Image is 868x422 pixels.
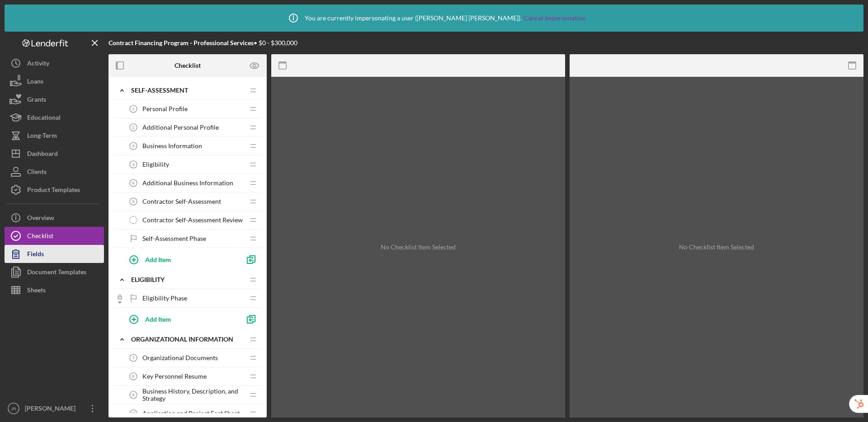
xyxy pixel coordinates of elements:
[132,393,135,397] tspan: 9
[142,124,219,131] span: Additional Personal Profile
[5,399,104,417] button: JR[PERSON_NAME]
[23,399,81,420] div: [PERSON_NAME]
[108,39,254,47] b: Contract Financing Program - Professional Services
[132,181,135,185] tspan: 5
[27,181,80,201] div: Product Templates
[132,144,135,148] tspan: 3
[132,125,135,130] tspan: 2
[5,72,104,90] button: Loans
[5,263,104,281] button: Document Templates
[142,388,244,402] span: Business History, Description, and Strategy
[142,105,188,113] span: Personal Profile
[5,127,104,145] button: Long-Term
[27,90,46,111] div: Grants
[145,310,171,328] div: Add Item
[131,411,136,416] tspan: 10
[142,373,207,380] span: Key Personnel Resume
[122,250,240,268] button: Add Item
[11,406,16,411] text: JR
[175,62,201,69] b: Checklist
[27,54,49,75] div: Activity
[142,354,218,361] span: Organizational Documents
[524,14,586,22] a: Cancel Impersonation
[5,90,104,108] button: Grants
[27,145,58,165] div: Dashboard
[27,108,61,129] div: Educational
[142,142,202,150] span: Business Information
[27,227,53,247] div: Checklist
[132,374,135,379] tspan: 8
[5,281,104,299] button: Sheets
[142,295,187,302] span: Eligibility Phase
[142,179,233,187] span: Additional Business Information
[27,127,57,147] div: Long-Term
[145,251,171,268] div: Add Item
[5,245,104,263] button: Fields
[142,198,221,205] span: Contractor Self-Assessment
[122,310,240,328] button: Add Item
[108,39,297,47] div: • $0 - $300,000
[27,72,43,93] div: Loans
[142,410,240,417] span: Application and Project Fact Sheet
[27,209,54,229] div: Overview
[142,235,206,242] span: Self-Assessment Phase
[381,244,456,251] div: No Checklist Item Selected
[5,209,104,227] button: Overview
[282,7,586,29] div: You are currently impersonating a user ( [PERSON_NAME] [PERSON_NAME] ).
[142,161,169,168] span: Eligibility
[5,54,104,72] button: Activity
[5,108,104,127] button: Educational
[679,244,754,251] div: No Checklist Item Selected
[132,199,135,204] tspan: 6
[27,245,44,265] div: Fields
[5,227,104,245] button: Checklist
[27,281,46,301] div: Sheets
[131,336,244,343] div: Organizational Information
[132,162,135,167] tspan: 4
[27,163,47,183] div: Clients
[142,216,243,224] span: Contractor Self-Assessment Review
[132,356,135,360] tspan: 7
[5,181,104,199] button: Product Templates
[5,145,104,163] button: Dashboard
[132,107,135,111] tspan: 1
[27,263,86,283] div: Document Templates
[131,276,244,283] div: Eligibility
[131,87,244,94] div: Self-Assessment
[5,163,104,181] button: Clients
